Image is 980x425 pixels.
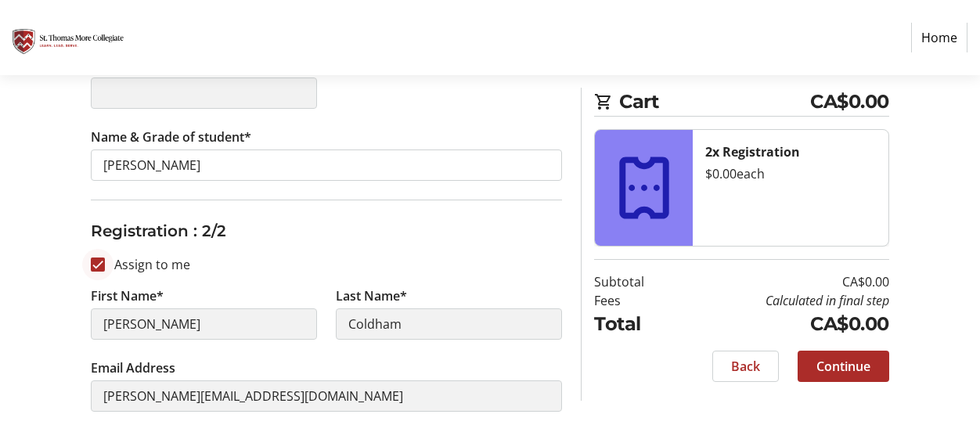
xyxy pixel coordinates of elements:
[594,310,679,338] td: Total
[91,128,251,146] label: Name & Grade of student*
[594,291,679,310] td: Fees
[705,164,875,183] div: $0.00 each
[594,272,679,291] td: Subtotal
[731,357,760,376] span: Back
[336,286,407,305] label: Last Name*
[679,291,889,310] td: Calculated in final step
[798,351,889,382] button: Continue
[91,219,562,243] h3: Registration : 2/2
[712,351,779,382] button: Back
[91,286,164,305] label: First Name*
[810,88,889,116] span: CA$0.00
[13,6,124,69] img: St. Thomas More Collegiate #2's Logo
[619,88,810,116] span: Cart
[105,255,190,274] label: Assign to me
[705,143,800,160] strong: 2x Registration
[911,23,967,52] a: Home
[679,272,889,291] td: CA$0.00
[816,357,870,376] span: Continue
[679,310,889,338] td: CA$0.00
[91,358,175,377] label: Email Address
